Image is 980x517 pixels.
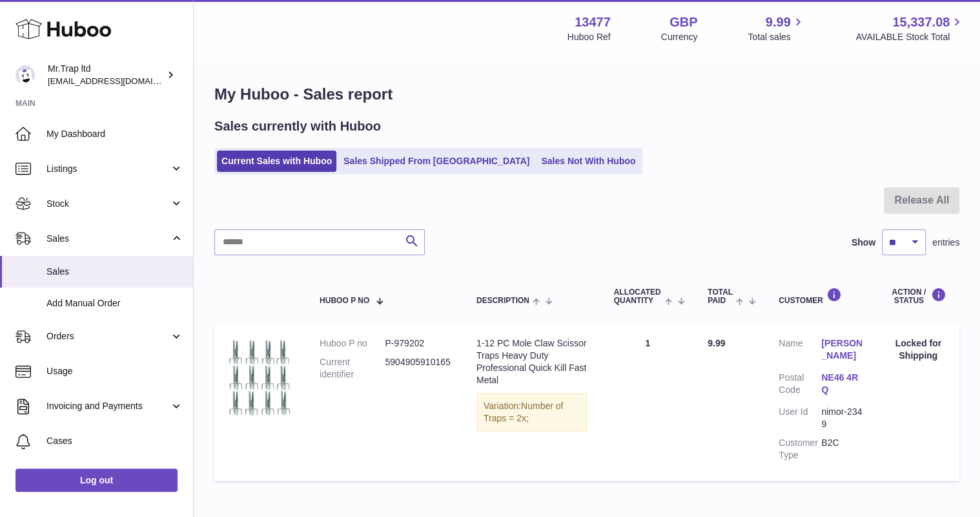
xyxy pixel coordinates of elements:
[46,435,183,447] span: Cases
[385,356,450,381] dd: 5904905910165
[46,198,170,210] span: Stock
[217,151,336,172] a: Current Sales with Huboo
[536,151,640,172] a: Sales Not With Huboo
[385,337,450,350] dd: P-979202
[15,469,178,492] a: Log out
[46,297,183,310] span: Add Manual Order
[339,151,534,172] a: Sales Shipped From [GEOGRAPHIC_DATA]
[227,337,292,416] img: $_57.JPG
[890,337,946,362] div: Locked for Shipping
[48,76,190,86] span: [EMAIL_ADDRESS][DOMAIN_NAME]
[46,365,183,377] span: Usage
[476,337,588,386] div: 1-12 PC Mole Claw Scissor Traps Heavy Duty Professional Quick Kill Fast Metal
[46,330,170,343] span: Orders
[575,14,611,31] strong: 13477
[708,288,733,305] span: Total paid
[779,337,821,365] dt: Name
[661,31,698,43] div: Currency
[932,237,959,249] span: entries
[890,288,946,305] div: Action / Status
[779,406,821,430] dt: User Id
[48,63,164,87] div: Mr.Trap ltd
[484,401,563,423] span: Number of Traps = 2x;
[600,324,695,480] td: 1
[46,400,170,412] span: Invoicing and Payments
[766,14,791,31] span: 9.99
[892,14,950,31] span: 15,337.08
[476,393,588,432] div: Variation:
[855,14,965,43] a: 15,337.08 AVAILABLE Stock Total
[613,288,661,305] span: ALLOCATED Quantity
[821,372,864,396] a: NE46 4RQ
[748,31,805,43] span: Total sales
[821,437,864,461] dd: B2C
[320,337,385,350] dt: Huboo P no
[748,14,805,43] a: 9.99 Total sales
[214,84,959,105] h1: My Huboo - Sales report
[46,163,170,175] span: Listings
[821,406,864,430] dd: nimor-2349
[320,297,369,305] span: Huboo P no
[855,31,965,43] span: AVAILABLE Stock Total
[46,233,170,245] span: Sales
[214,118,381,135] h2: Sales currently with Huboo
[567,31,611,43] div: Huboo Ref
[15,65,35,85] img: office@grabacz.eu
[320,356,385,381] dt: Current identifier
[852,237,875,249] label: Show
[46,266,183,278] span: Sales
[779,288,864,305] div: Customer
[821,337,864,362] a: [PERSON_NAME]
[46,128,183,140] span: My Dashboard
[779,372,821,399] dt: Postal Code
[476,297,529,305] span: Description
[669,14,697,31] strong: GBP
[708,338,725,348] span: 9.99
[779,437,821,461] dt: Customer Type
